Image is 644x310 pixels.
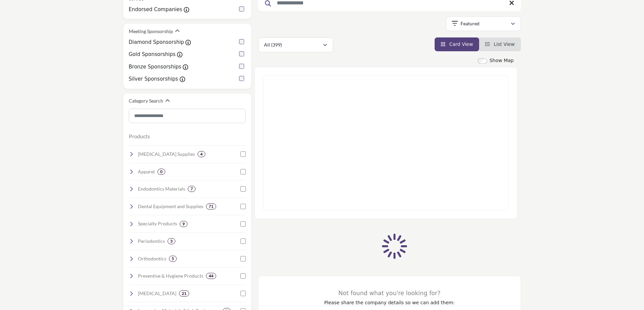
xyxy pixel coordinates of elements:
[188,186,196,192] div: 7 Results For Endodontics Materials
[129,63,181,71] label: Bronze Sponsorships
[169,256,177,262] div: 5 Results For Orthodontics
[209,204,213,209] b: 71
[239,64,244,69] input: Bronze Sponsorships checkbox
[170,239,173,244] b: 3
[494,41,515,47] span: List View
[179,290,189,297] div: 21 Results For Prosthodontics
[198,151,205,157] div: 4 Results For Oral Surgery Supplies
[449,41,473,47] span: Card View
[168,238,175,244] div: 3 Results For Periodontics
[490,57,514,64] label: Show Map
[138,290,176,297] h4: Prosthodontics: Products for dental prostheses, such as crowns, bridges, dentures, and implants.
[200,152,203,157] b: 4
[240,221,246,227] input: Select Specialty Products checkbox
[461,20,479,27] p: Featured
[129,51,176,58] label: Gold Sponsorships
[239,39,244,44] input: Diamond Sponsorship checkbox
[240,169,246,174] input: Select Apparel checkbox
[240,186,246,192] input: Select Endodontics Materials checkbox
[138,168,155,175] h4: Apparel: Clothing and uniforms for dental professionals.
[182,291,186,296] b: 21
[129,132,150,140] button: Products
[485,41,515,47] a: View List
[138,273,203,279] h4: Preventive & Hygiene Products: Fluorides, sealants, toothbrushes, and oral health maintenance pro...
[138,151,195,158] h4: Oral Surgery Supplies: Instruments and materials for surgical procedures, extractions, and bone g...
[172,256,174,261] b: 5
[206,273,216,279] div: 44 Results For Preventive & Hygiene Products
[129,28,173,35] h2: Meeting Sponsorship
[446,16,521,31] button: Featured
[191,187,193,191] b: 7
[138,238,165,245] h4: Periodontics: Products for gum health, including scalers, regenerative materials, and treatment s...
[240,256,246,261] input: Select Orthodontics checkbox
[138,255,166,262] h4: Orthodontics: Brackets, wires, aligners, and tools for correcting dental misalignments.
[160,169,163,174] b: 0
[272,290,507,297] h3: Not found what you're looking for?
[239,76,244,81] input: Silver Sponsorships checkbox
[264,41,282,48] p: All (399)
[435,37,479,51] li: Card View
[441,41,473,47] a: View Card
[157,169,165,175] div: 0 Results For Apparel
[129,97,163,104] h2: Category Search
[209,274,213,278] b: 44
[240,151,246,157] input: Select Oral Surgery Supplies checkbox
[206,203,216,209] div: 71 Results For Dental Equipment and Supplies
[129,75,178,83] label: Silver Sponsorships
[240,238,246,244] input: Select Periodontics checkbox
[138,203,203,210] h4: Dental Equipment and Supplies: Essential dental chairs, lights, suction devices, and other clinic...
[479,37,521,51] li: List View
[240,273,246,279] input: Select Preventive & Hygiene Products checkbox
[239,51,244,56] input: Gold Sponsorships checkbox
[129,6,182,13] label: Endorsed Companies
[129,38,184,46] label: Diamond Sponsorship
[324,300,455,305] span: Please share the company details so we can add them:
[138,220,177,227] h4: Specialty Products: Unique or advanced dental products tailored to specific needs and treatments.
[239,6,244,11] input: Endorsed Companies checkbox
[182,222,185,226] b: 9
[138,186,185,192] h4: Endodontics Materials: Supplies for root canal treatments, including sealers, files, and obturati...
[180,221,187,227] div: 9 Results For Specialty Products
[240,291,246,296] input: Select Prosthodontics checkbox
[258,37,333,52] button: All (399)
[129,109,246,123] input: Search Category
[240,204,246,209] input: Select Dental Equipment and Supplies checkbox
